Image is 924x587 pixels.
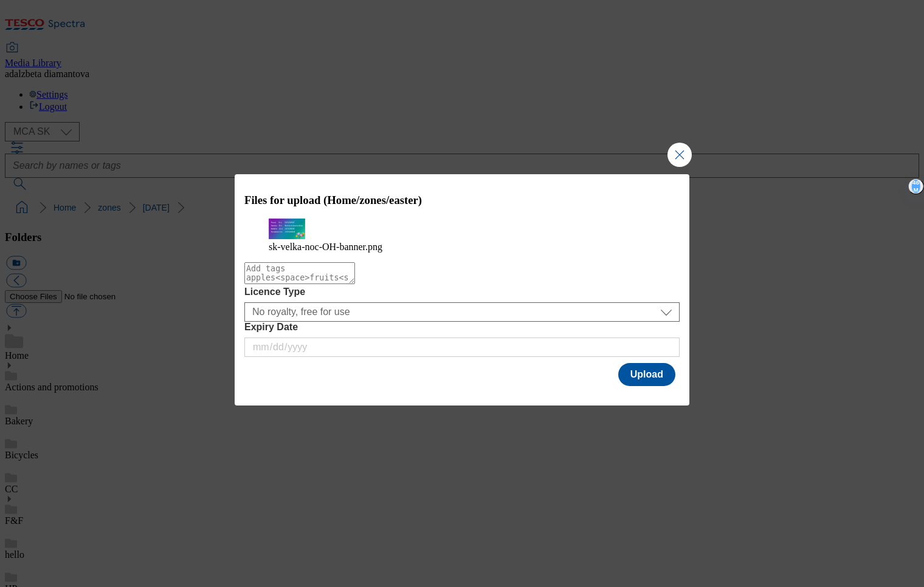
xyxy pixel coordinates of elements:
[618,363,675,386] button: Upload
[667,143,692,167] button: Close Modal
[244,322,680,333] label: Expiry Date
[235,174,689,405] div: Modal
[269,219,305,239] img: preview
[269,242,655,253] figcaption: sk-velka-noc-OH-banner.png
[244,287,680,297] label: Licence Type
[244,194,680,207] h3: Files for upload (Home/zones/easter)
